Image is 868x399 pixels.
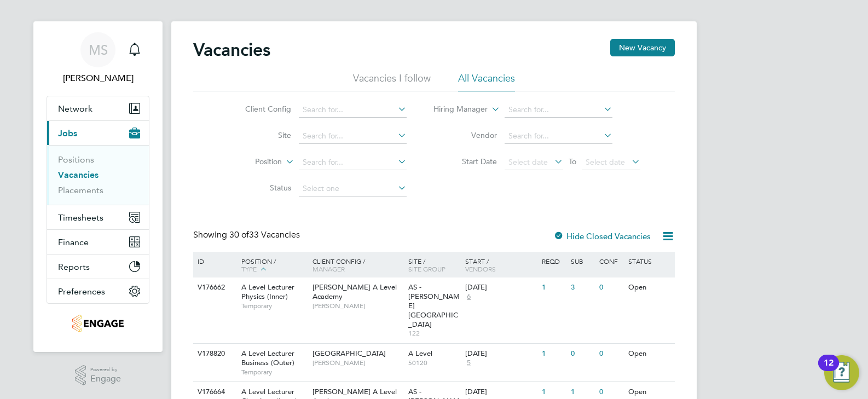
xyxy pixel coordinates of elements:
[408,349,432,358] span: A Level
[58,262,90,272] span: Reports
[47,205,149,229] button: Timesheets
[434,157,497,166] label: Start Date
[241,264,257,273] span: Type
[568,252,597,270] div: Sub
[90,365,121,374] span: Powered by
[458,72,515,91] li: All Vacancies
[241,349,294,367] span: A Level Lecturer Business (Outer)
[313,264,345,273] span: Manager
[299,155,407,170] input: Search for...
[539,277,568,298] div: 1
[465,358,472,368] span: 5
[568,344,597,364] div: 0
[228,183,291,193] label: Status
[193,229,302,241] div: Showing
[539,344,568,364] div: 1
[465,264,496,273] span: Vendors
[229,229,249,240] span: 30 of
[229,229,300,240] span: 33 Vacancies
[195,344,233,364] div: V178820
[313,349,386,358] span: [GEOGRAPHIC_DATA]
[313,302,403,310] span: [PERSON_NAME]
[47,32,149,85] a: MS[PERSON_NAME]
[47,279,149,303] button: Preferences
[75,365,121,386] a: Powered byEngage
[47,230,149,254] button: Finance
[58,154,94,165] a: Positions
[47,72,149,85] span: Monty Symons
[508,157,548,167] span: Select date
[408,329,460,338] span: 122
[626,344,673,364] div: Open
[195,252,233,270] div: ID
[241,302,307,310] span: Temporary
[89,43,108,57] span: MS
[610,39,675,56] button: New Vacancy
[313,358,403,367] span: [PERSON_NAME]
[408,282,460,329] span: AS - [PERSON_NAME][GEOGRAPHIC_DATA]
[299,129,407,144] input: Search for...
[408,358,460,367] span: 50120
[228,130,291,140] label: Site
[586,157,625,167] span: Select date
[195,277,233,298] div: V176662
[462,252,539,278] div: Start /
[47,121,149,145] button: Jobs
[299,102,407,118] input: Search for...
[47,145,149,205] div: Jobs
[553,231,651,241] label: Hide Closed Vacancies
[241,282,294,301] span: A Level Lecturer Physics (Inner)
[353,72,431,91] li: Vacancies I follow
[58,237,89,247] span: Finance
[313,282,397,301] span: [PERSON_NAME] A Level Academy
[90,374,121,384] span: Engage
[193,39,270,61] h2: Vacancies
[626,252,673,270] div: Status
[408,264,445,273] span: Site Group
[597,252,625,270] div: Conf
[597,344,625,364] div: 0
[58,212,103,223] span: Timesheets
[47,96,149,120] button: Network
[539,252,568,270] div: Reqd
[47,255,149,279] button: Reports
[465,283,536,292] div: [DATE]
[299,181,407,196] input: Select one
[465,349,536,358] div: [DATE]
[406,252,463,278] div: Site /
[58,185,103,195] a: Placements
[58,286,105,297] span: Preferences
[425,104,488,115] label: Hiring Manager
[824,355,859,390] button: Open Resource Center, 12 new notifications
[597,277,625,298] div: 0
[33,21,163,352] nav: Main navigation
[58,103,92,114] span: Network
[310,252,406,278] div: Client Config /
[824,363,834,377] div: 12
[568,277,597,298] div: 3
[505,129,612,144] input: Search for...
[434,130,497,140] label: Vendor
[58,170,99,180] a: Vacancies
[58,128,77,138] span: Jobs
[465,292,472,302] span: 6
[565,154,580,169] span: To
[219,157,282,167] label: Position
[505,102,612,118] input: Search for...
[233,252,310,279] div: Position /
[241,368,307,377] span: Temporary
[72,315,123,332] img: jambo-logo-retina.png
[465,388,536,397] div: [DATE]
[228,104,291,114] label: Client Config
[47,315,149,332] a: Go to home page
[626,277,673,298] div: Open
